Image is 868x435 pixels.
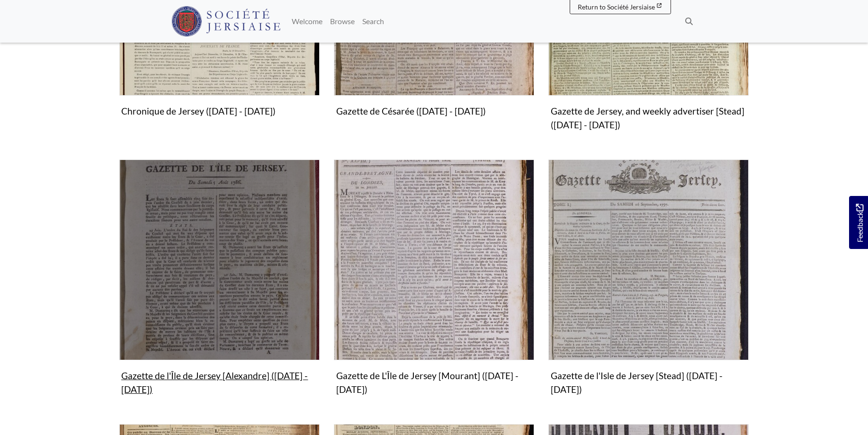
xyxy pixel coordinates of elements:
img: Société Jersiaise [171,6,281,36]
span: Return to Société Jersiaise [578,3,655,11]
div: Subcollection [327,160,541,413]
span: Feedback [854,204,865,242]
img: Gazette de l'Isle de Jersey [Stead] (1797 - 1800) [548,160,749,360]
a: Browse [326,12,358,31]
a: Welcome [288,12,326,31]
div: Subcollection [112,160,327,413]
img: Gazette de L'Île de Jersey [Mourant] (1800 - 1835) [334,160,534,360]
div: Subcollection [541,160,756,413]
a: Gazette de L'Île de Jersey [Mourant] (1800 - 1835) Gazette de L'Île de Jersey [Mourant] ([DATE] -... [334,160,534,399]
a: Société Jersiaise logo [171,4,281,39]
a: Gazette de l'Isle de Jersey [Stead] (1797 - 1800) Gazette de l'Isle de Jersey [Stead] ([DATE] - [... [548,160,749,399]
a: Search [358,12,388,31]
a: Would you like to provide feedback? [849,196,868,249]
img: Gazette de l'Île de Jersey [Alexandre] (1786 - 1796) [119,160,320,360]
a: Gazette de l'Île de Jersey [Alexandre] (1786 - 1796) Gazette de l'Île de Jersey [Alexandre] ([DAT... [119,160,320,399]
